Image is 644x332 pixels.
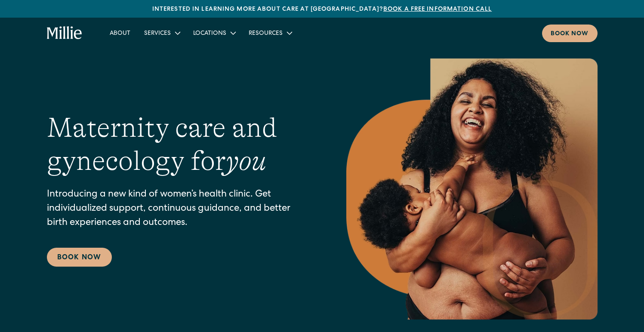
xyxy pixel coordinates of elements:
p: Introducing a new kind of women’s health clinic. Get individualized support, continuous guidance,... [47,188,312,231]
div: Book now [551,30,589,39]
a: Book Now [47,248,112,267]
a: Book a free information call [383,6,492,12]
a: home [47,26,83,40]
div: Locations [193,29,226,38]
a: About [103,26,137,40]
div: Resources [249,29,283,38]
h1: Maternity care and gynecology for [47,111,312,178]
em: you [226,145,266,176]
div: Resources [242,26,298,40]
div: Services [144,29,171,38]
div: Services [137,26,186,40]
a: Book now [542,25,598,42]
img: Smiling mother with her baby in arms, celebrating body positivity and the nurturing bond of postp... [346,58,598,320]
div: Locations [186,26,242,40]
